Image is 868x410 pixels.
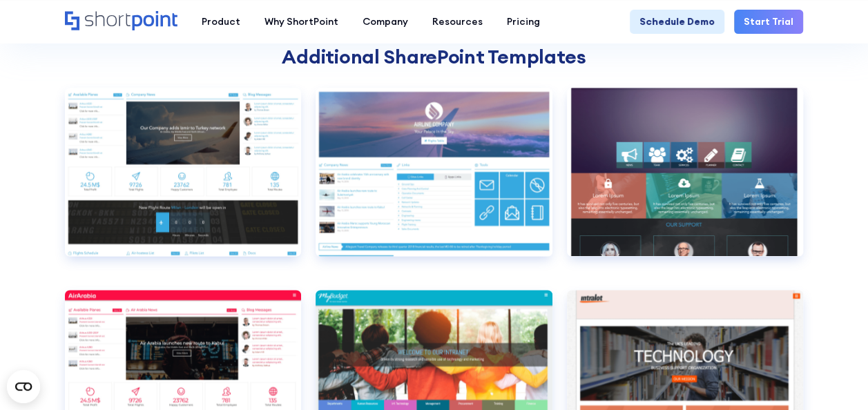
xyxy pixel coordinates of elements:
[65,11,177,32] a: Home
[421,10,495,34] a: Resources
[316,88,552,275] a: Airlines 2
[7,370,40,403] button: Open CMP widget
[799,344,868,410] div: Widget de chat
[202,14,240,29] div: Product
[253,10,351,34] a: Why ShortPoint
[432,14,483,29] div: Resources
[65,46,802,68] h2: Additional SharePoint Templates
[190,10,253,34] a: Product
[507,14,540,29] div: Pricing
[363,14,408,29] div: Company
[65,88,301,275] a: Airlines 1
[630,10,724,34] a: Schedule Demo
[567,88,803,275] a: Bold Intranet
[734,10,803,34] a: Start Trial
[351,10,421,34] a: Company
[495,10,552,34] a: Pricing
[264,14,338,29] div: Why ShortPoint
[799,344,868,410] iframe: Chat Widget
